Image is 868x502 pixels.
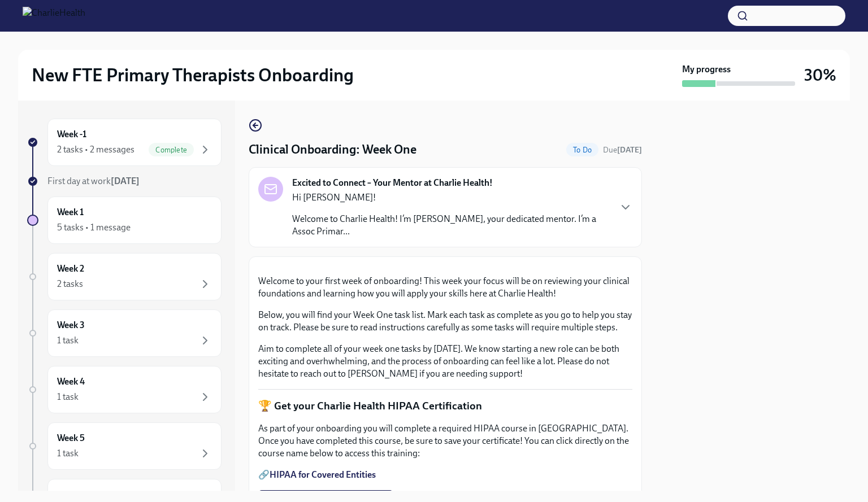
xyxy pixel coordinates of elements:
p: As part of your onboarding you will complete a required HIPAA course in [GEOGRAPHIC_DATA]. Once y... [258,422,632,460]
a: First day at work[DATE] [27,175,222,187]
h6: Week 1 [57,206,84,219]
div: 2 tasks • 2 messages [57,143,134,156]
img: CharlieHealth [23,7,85,25]
h3: 30% [804,65,836,85]
a: Week 22 tasks [27,253,222,300]
span: Due [603,145,642,155]
a: Week -12 tasks • 2 messagesComplete [27,119,222,166]
span: To Do [566,146,598,154]
p: 🏆 Get your Charlie Health HIPAA Certification [258,399,632,413]
p: Welcome to Charlie Health! I’m [PERSON_NAME], your dedicated mentor. I’m a Assoc Primar... [292,213,610,238]
a: Week 15 tasks • 1 message [27,197,222,244]
strong: [DATE] [111,176,140,186]
p: Aim to complete all of your week one tasks by [DATE]. We know starting a new role can be both exc... [258,343,632,380]
h6: Week 4 [57,376,85,388]
strong: [DATE] [617,145,642,155]
div: 1 task [57,447,79,460]
a: Week 41 task [27,366,222,413]
a: Week 51 task [27,422,222,470]
h4: Clinical Onboarding: Week One [249,141,416,158]
h6: Week 6 [57,488,85,501]
p: Welcome to your first week of onboarding! This week your focus will be on reviewing your clinical... [258,275,632,300]
h2: New FTE Primary Therapists Onboarding [32,64,354,86]
h6: Week 3 [57,319,85,331]
p: Hi [PERSON_NAME]! [292,191,610,204]
div: 1 task [57,334,79,347]
div: 5 tasks • 1 message [57,221,131,234]
p: Below, you will find your Week One task list. Mark each task as complete as you go to help you st... [258,309,632,334]
a: Week 31 task [27,309,222,357]
h6: Week -1 [57,128,86,141]
h6: Week 2 [57,263,84,275]
strong: My progress [682,63,731,76]
span: August 24th, 2025 10:00 [603,145,642,155]
div: 1 task [57,391,79,403]
p: 🔗 [258,469,632,481]
a: HIPAA for Covered Entities [270,469,376,480]
div: 2 tasks [57,278,83,290]
strong: Excited to Connect – Your Mentor at Charlie Health! [292,177,493,189]
span: Complete [149,146,194,154]
span: First day at work [47,176,140,186]
h6: Week 5 [57,432,85,444]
